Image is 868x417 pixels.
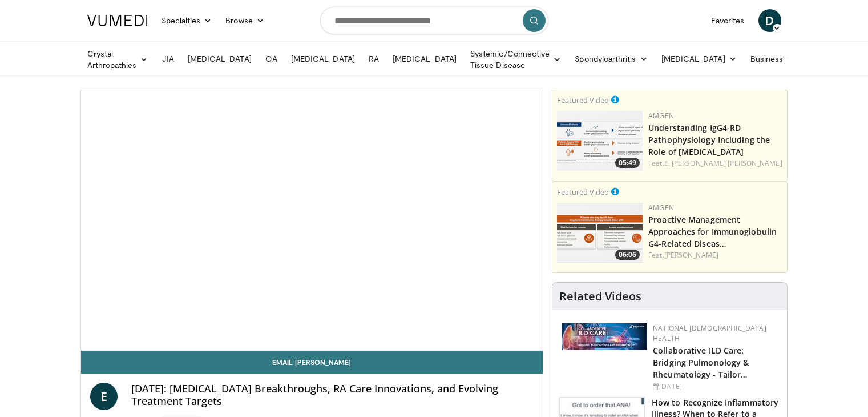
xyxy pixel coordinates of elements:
[664,250,718,260] a: [PERSON_NAME]
[758,9,781,32] a: D
[568,47,654,70] a: Spondyloarthritis
[284,47,362,70] a: [MEDICAL_DATA]
[181,47,259,70] a: [MEDICAL_DATA]
[557,111,643,171] img: 3e5b4ad1-6d9b-4d8f-ba8e-7f7d389ba880.png.150x105_q85_crop-smart_upscale.png
[648,111,674,121] a: Amgen
[615,158,640,168] span: 05:49
[362,47,386,70] a: RA
[81,351,543,374] a: Email [PERSON_NAME]
[320,7,548,34] input: Search topics, interventions
[648,250,782,260] div: Feat.
[155,47,181,70] a: JIA
[655,47,744,70] a: [MEDICAL_DATA]
[648,158,782,169] div: Feat.
[386,47,463,70] a: [MEDICAL_DATA]
[87,15,148,26] img: VuMedi Logo
[90,383,118,410] a: E
[615,250,640,260] span: 06:06
[259,47,284,70] a: OA
[80,48,155,71] a: Crystal Arthropathies
[648,122,770,157] a: Understanding IgG4-RD Pathophysiology Including the Role of [MEDICAL_DATA]
[653,382,778,392] div: [DATE]
[559,290,641,303] h4: Related Videos
[557,203,643,263] img: b07e8bac-fd62-4609-bac4-e65b7a485b7c.png.150x105_q85_crop-smart_upscale.png
[648,214,777,249] a: Proactive Management Approaches for Immunoglobulin G4-Related Diseas…
[81,90,543,351] video-js: Video Player
[557,95,609,105] small: Featured Video
[557,187,609,197] small: Featured Video
[131,383,534,407] h4: [DATE]: [MEDICAL_DATA] Breakthroughs, RA Care Innovations, and Evolving Treatment Targets
[219,9,271,32] a: Browse
[653,323,766,343] a: National [DEMOGRAPHIC_DATA] Health
[463,48,568,71] a: Systemic/Connective Tissue Disease
[664,158,782,168] a: E. [PERSON_NAME] [PERSON_NAME]
[744,47,802,70] a: Business
[155,9,219,32] a: Specialties
[704,9,752,32] a: Favorites
[562,323,647,350] img: 7e341e47-e122-4d5e-9c74-d0a8aaff5d49.jpg.150x105_q85_autocrop_double_scale_upscale_version-0.2.jpg
[557,111,643,171] a: 05:49
[648,203,674,212] a: Amgen
[653,345,749,380] a: Collaborative ILD Care: Bridging Pulmonology & Rheumatology - Tailor…
[557,203,643,263] a: 06:06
